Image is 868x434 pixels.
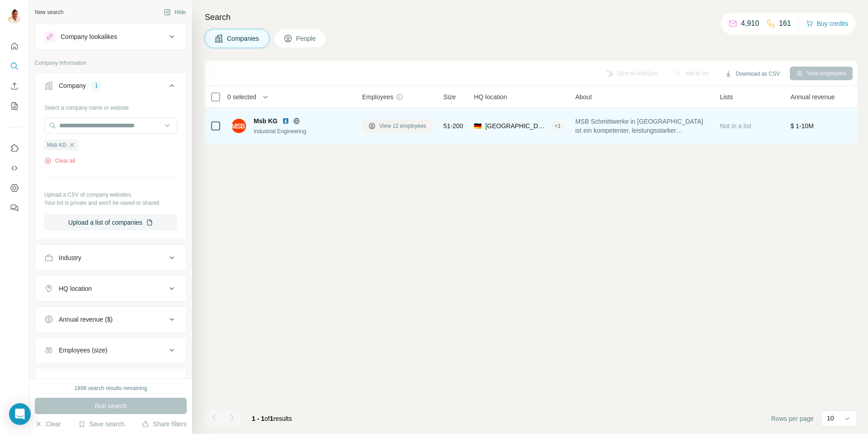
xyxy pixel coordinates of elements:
p: 4,910 [741,18,759,29]
span: Rows per page [771,414,814,423]
span: Employees [362,92,393,101]
div: Technologies [59,376,96,386]
button: Company lookalikes [35,26,186,48]
img: Avatar [7,9,22,24]
button: Annual revenue ($) [35,309,186,330]
h4: Search [205,11,857,24]
span: People [296,34,317,43]
div: Open Intercom Messenger [9,403,31,425]
span: HQ location [474,92,507,101]
span: Size [443,92,456,101]
div: 1 [91,82,102,90]
button: Dashboard [7,180,22,196]
span: Annual revenue [790,92,835,101]
span: About [575,92,592,101]
button: Share filters [142,420,187,429]
div: Employees (size) [59,346,107,355]
button: HQ location [35,278,186,299]
p: 10 [827,414,834,423]
span: 51-200 [443,121,463,130]
button: Enrich CSV [7,78,22,94]
span: $ 1-10M [790,122,813,130]
button: Clear all [44,157,75,165]
span: results [252,415,292,422]
div: Industrial Engineering [254,127,351,135]
div: 1898 search results remaining [75,384,147,392]
button: Use Surfe API [7,160,22,176]
div: HQ location [59,284,92,293]
div: Industry [59,253,81,262]
div: + 1 [551,122,565,130]
p: 161 [779,18,791,29]
span: [GEOGRAPHIC_DATA], [GEOGRAPHIC_DATA] [485,121,547,130]
p: Company information [35,59,187,67]
span: 1 [270,415,274,422]
img: Logo of Msb KG [232,119,246,133]
span: Companies [227,34,260,43]
button: Quick start [7,38,22,54]
span: View 12 employees [379,122,426,130]
div: Company [59,81,86,90]
button: Download as CSV [718,67,786,81]
button: Company1 [35,75,186,100]
button: Use Surfe on LinkedIn [7,140,22,156]
button: Hide [157,5,192,19]
button: View 12 employees [362,119,433,133]
button: My lists [7,98,22,114]
span: 🇩🇪 [474,121,481,130]
button: Feedback [7,200,22,216]
div: New search [35,8,63,16]
div: Company lookalikes [61,32,117,41]
span: of [264,415,270,422]
span: Lists [720,92,733,101]
img: LinkedIn logo [282,117,289,125]
button: Upload a list of companies [44,214,177,231]
span: 1 - 1 [252,415,264,422]
button: Search [7,58,22,74]
button: Employees (size) [35,339,186,361]
div: Select a company name or website [44,100,177,112]
span: Msb KG [47,141,66,149]
button: Save search [78,420,124,429]
span: Not in a list [720,122,751,130]
span: 0 selected [227,92,256,101]
span: MSB Schmittwerke in [GEOGRAPHIC_DATA] ist ein kompetenter, leistungsstarker Maschinenbauer und Di... [575,117,709,135]
div: Annual revenue ($) [59,315,113,324]
p: Your list is private and won't be saved or shared. [44,199,177,207]
button: Technologies [35,370,186,392]
button: Industry [35,247,186,269]
button: Buy credits [806,17,848,30]
span: Msb KG [254,116,278,125]
p: Upload a CSV of company websites. [44,191,177,199]
button: Clear [35,420,61,429]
